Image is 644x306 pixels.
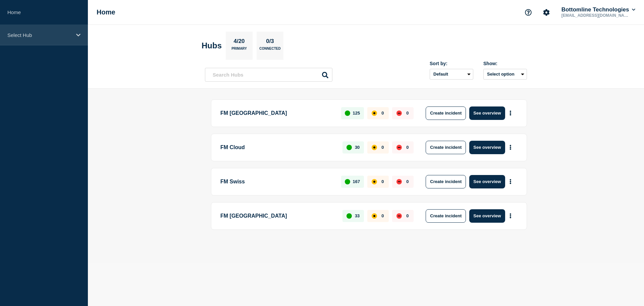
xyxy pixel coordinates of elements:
[381,145,384,150] p: 0
[231,38,247,47] p: 4/20
[396,145,402,150] div: down
[264,38,277,47] p: 0/3
[406,213,409,218] p: 0
[506,107,515,119] button: More actions
[483,69,527,80] button: Select option
[220,106,333,120] p: FM [GEOGRAPHIC_DATA]
[506,175,515,188] button: More actions
[560,13,630,18] p: [EMAIL_ADDRESS][DOMAIN_NAME]
[231,47,247,54] p: Primary
[381,179,384,184] p: 0
[406,111,409,116] p: 0
[560,6,637,13] button: Bottomline Technologies
[381,111,384,116] p: 0
[539,5,553,19] button: Account settings
[506,210,515,222] button: More actions
[381,213,384,218] p: 0
[426,209,466,223] button: Create incident
[469,141,505,154] button: See overview
[372,179,377,184] div: affected
[259,47,280,54] p: Connected
[372,145,377,150] div: affected
[355,145,360,150] p: 30
[483,61,527,66] div: Show:
[7,32,72,38] p: Select Hub
[396,179,402,184] div: down
[202,41,222,50] h2: Hubs
[353,111,360,116] p: 125
[430,61,473,66] div: Sort by:
[345,111,350,116] div: up
[372,213,377,219] div: affected
[353,179,360,184] p: 167
[426,141,466,154] button: Create incident
[426,106,466,120] button: Create incident
[506,141,515,154] button: More actions
[469,175,505,188] button: See overview
[372,111,377,116] div: affected
[406,145,409,150] p: 0
[220,141,335,154] p: FM Cloud
[220,209,335,223] p: FM [GEOGRAPHIC_DATA]
[220,175,333,188] p: FM Swiss
[346,213,352,219] div: up
[345,179,350,184] div: up
[521,5,535,19] button: Support
[396,111,402,116] div: down
[430,69,473,80] select: Sort by
[355,213,360,218] p: 33
[426,175,466,188] button: Create incident
[97,8,115,16] h1: Home
[346,145,352,150] div: up
[469,209,505,223] button: See overview
[205,68,332,82] input: Search Hubs
[469,106,505,120] button: See overview
[396,213,402,219] div: down
[406,179,409,184] p: 0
